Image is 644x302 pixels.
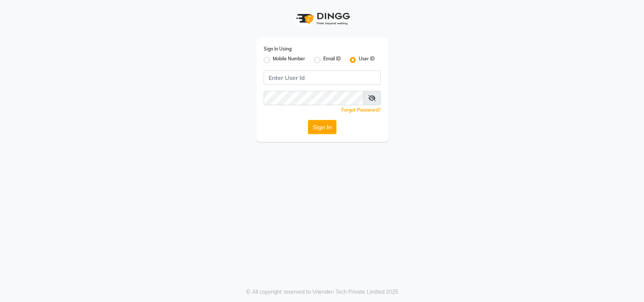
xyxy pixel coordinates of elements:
a: Forgot Password? [341,107,381,113]
label: Sign In Using: [264,46,292,52]
input: Username [264,91,364,105]
label: Mobile Number [273,55,305,64]
label: Email ID [323,55,341,64]
label: User ID [359,55,375,64]
img: logo1.svg [292,8,352,30]
button: Sign In [308,120,337,134]
input: Username [264,71,381,85]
